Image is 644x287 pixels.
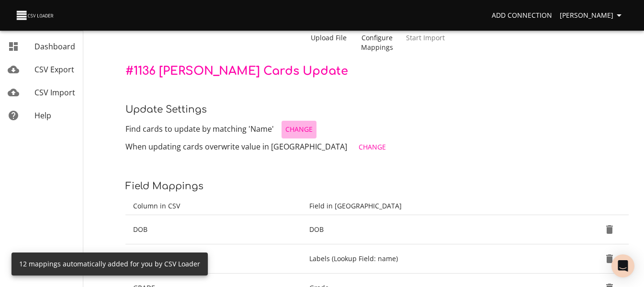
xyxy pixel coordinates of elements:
span: When updating cards overwrite value in [GEOGRAPHIC_DATA] [125,141,347,151]
p: Find cards to update by matching 'Name' [125,121,629,138]
div: 12 mappings automatically added for you by CSV Loader [19,255,200,273]
span: Change [285,124,313,136]
span: [PERSON_NAME] [560,10,625,22]
button: Delete [598,247,621,270]
span: Add Connection [492,10,552,22]
span: Help [34,110,51,121]
img: CSV Loader [15,9,56,22]
span: Start Import [405,33,446,43]
td: [PERSON_NAME] [125,244,302,274]
td: DOB [302,215,578,244]
button: Change [282,121,316,138]
th: Field in [GEOGRAPHIC_DATA] [302,197,578,215]
span: Configure Mappings [357,33,397,52]
td: Labels (Lookup Field: name) [302,244,578,274]
button: Change [355,138,390,156]
span: CSV Export [34,64,74,75]
td: DOB [125,215,302,244]
div: Open Intercom Messenger [611,254,634,277]
button: Delete [598,218,621,241]
span: # 1136 [PERSON_NAME] Cards Update [125,65,348,78]
span: Change [359,141,386,153]
span: Update settings [125,104,207,115]
span: Upload File [308,33,349,43]
span: Field Mappings [125,181,203,192]
a: Add Connection [488,7,556,24]
button: [PERSON_NAME] [556,7,629,24]
span: Dashboard [34,41,75,52]
span: CSV Import [34,87,75,98]
th: Column in CSV [125,197,302,215]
